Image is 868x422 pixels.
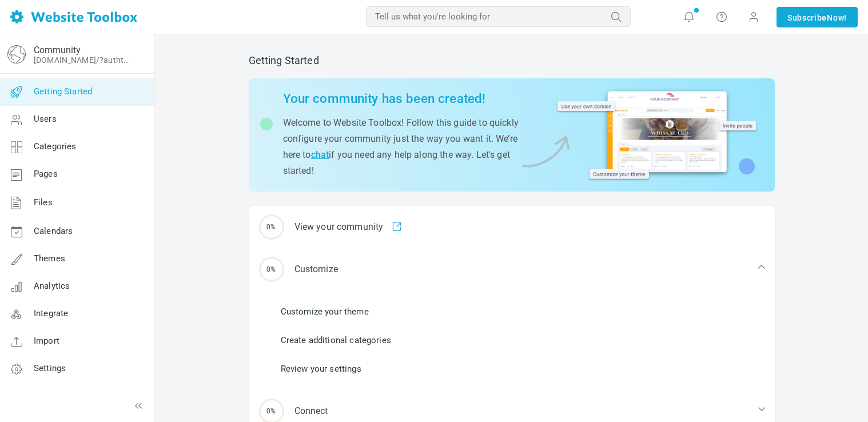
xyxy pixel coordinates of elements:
a: chat [311,149,329,160]
a: SubscribeNow! [777,7,858,27]
div: Customize [249,248,775,290]
span: Users [34,114,57,124]
a: 0% View your community [249,206,775,248]
img: globe-icon.png [7,45,26,63]
span: Calendars [34,226,73,236]
span: 0% [259,214,284,240]
p: Welcome to Website Toolbox! Follow this guide to quickly configure your community just the way yo... [283,115,519,179]
input: Tell us what you're looking for [366,6,631,27]
a: [DOMAIN_NAME]/?authtoken=56e340bc13a94a08f08cc560dc611b7c&rememberMe=1 [34,55,133,65]
span: Integrate [34,308,68,319]
a: Community [34,45,81,55]
span: Analytics [34,281,70,291]
a: Customize your theme [281,305,369,318]
span: Import [34,336,59,346]
span: Getting Started [34,86,92,97]
span: 0% [259,257,284,282]
h2: Your community has been created! [283,91,519,106]
span: Files [34,197,53,208]
a: Review your settings [281,363,361,375]
a: Create additional categories [281,334,391,347]
span: Categories [34,141,77,152]
span: Settings [34,363,66,373]
div: View your community [249,206,775,248]
span: Pages [34,169,58,179]
span: Now! [827,11,847,24]
span: Themes [34,253,65,264]
h2: Getting Started [249,54,775,67]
